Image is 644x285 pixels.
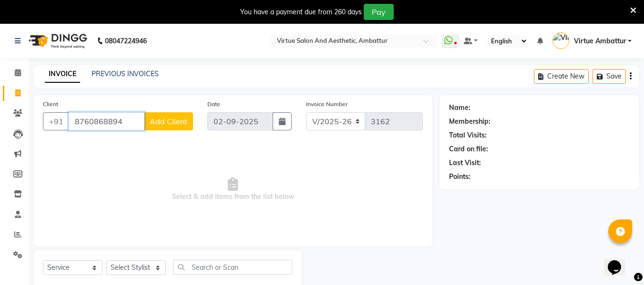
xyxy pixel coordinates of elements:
button: Save [593,69,626,84]
div: Last Visit: [449,158,481,168]
label: Client [43,100,58,108]
label: Invoice Number [306,100,348,108]
label: Date [207,100,220,108]
button: Add Client [144,112,193,130]
div: You have a payment due from 260 days [240,7,362,17]
button: +91 [43,112,70,130]
span: Virtue Ambattur [574,36,626,46]
div: Points: [449,172,470,182]
input: Search by Name/Mobile/Email/Code [69,112,144,130]
div: Total Visits: [449,130,487,140]
input: Search or Scan [173,260,292,275]
div: Membership: [449,117,491,127]
button: Pay [364,4,394,20]
div: Card on file: [449,144,488,154]
span: Add Client [150,117,187,126]
a: INVOICE [45,66,80,83]
img: logo [24,28,90,54]
b: 08047224946 [105,28,147,54]
div: Name: [449,103,470,113]
img: Virtue Ambattur [552,32,569,49]
a: PREVIOUS INVOICES [92,69,159,78]
iframe: chat widget [604,247,634,275]
span: Select & add items from the list below [43,142,423,237]
button: Create New [534,69,589,84]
